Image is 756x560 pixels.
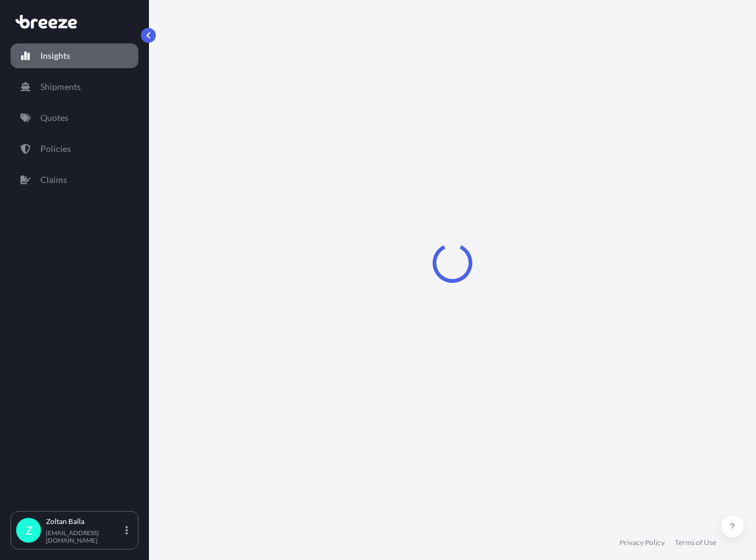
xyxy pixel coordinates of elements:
[46,517,123,527] p: Zoltan Balla
[40,112,68,124] p: Quotes
[11,136,138,161] a: Policies
[675,538,716,548] a: Terms of Use
[11,167,138,192] a: Claims
[40,174,67,186] p: Claims
[11,43,138,68] a: Insights
[619,538,665,548] a: Privacy Policy
[40,81,81,93] p: Shipments
[46,529,123,544] p: [EMAIL_ADDRESS][DOMAIN_NAME]
[11,105,138,130] a: Quotes
[25,524,32,536] span: Z
[40,143,71,155] p: Policies
[11,74,138,99] a: Shipments
[40,50,70,62] p: Insights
